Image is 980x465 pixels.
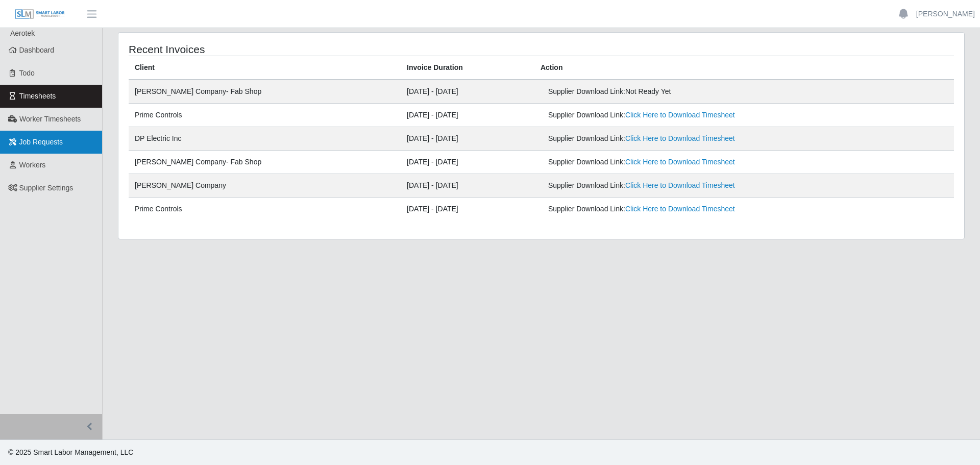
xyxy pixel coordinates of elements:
[548,204,804,214] div: Supplier Download Link:
[916,9,975,19] a: [PERSON_NAME]
[625,181,735,189] a: Click Here to Download Timesheet
[534,56,954,80] th: Action
[548,157,804,167] div: Supplier Download Link:
[401,104,534,127] td: [DATE] - [DATE]
[129,151,401,174] td: [PERSON_NAME] Company- Fab Shop
[625,111,735,119] a: Click Here to Download Timesheet
[129,198,401,221] td: Prime Controls
[129,127,401,151] td: DP Electric Inc
[129,174,401,198] td: [PERSON_NAME] Company
[19,161,46,169] span: Workers
[548,110,804,120] div: Supplier Download Link:
[129,56,401,80] th: Client
[19,184,73,192] span: Supplier Settings
[19,92,56,100] span: Timesheets
[548,180,804,191] div: Supplier Download Link:
[10,29,35,37] span: Aerotek
[625,205,735,213] a: Click Here to Download Timesheet
[401,151,534,174] td: [DATE] - [DATE]
[625,158,735,166] a: Click Here to Download Timesheet
[548,86,804,97] div: Supplier Download Link:
[548,133,804,144] div: Supplier Download Link:
[8,448,133,456] span: © 2025 Smart Labor Management, LLC
[19,115,81,123] span: Worker Timesheets
[19,69,35,77] span: Todo
[401,80,534,104] td: [DATE] - [DATE]
[19,138,63,146] span: Job Requests
[625,134,735,142] a: Click Here to Download Timesheet
[401,174,534,198] td: [DATE] - [DATE]
[129,104,401,127] td: Prime Controls
[129,80,401,104] td: [PERSON_NAME] Company- Fab Shop
[401,127,534,151] td: [DATE] - [DATE]
[14,9,65,20] img: SLM Logo
[19,46,55,54] span: Dashboard
[401,198,534,221] td: [DATE] - [DATE]
[625,87,671,95] span: Not Ready Yet
[129,43,463,56] h4: Recent Invoices
[401,56,534,80] th: Invoice Duration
